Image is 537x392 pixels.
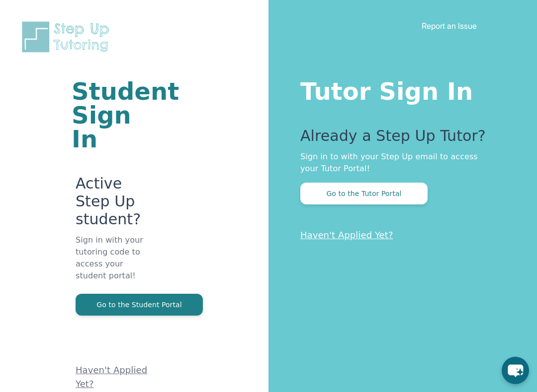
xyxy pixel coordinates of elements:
a: Haven't Applied Yet? [300,230,393,240]
h1: Student Sign In [72,79,149,151]
p: Sign in to with your Step Up email to access your Tutor Portal! [300,151,497,175]
a: Report an Issue [422,21,477,31]
button: chat-button [502,357,529,384]
p: Active Step Up student? [76,175,149,234]
a: Haven't Applied Yet? [76,365,147,389]
a: Go to the Tutor Portal [300,189,428,198]
p: Sign in with your tutoring code to access your student portal! [76,234,149,294]
a: Go to the Student Portal [76,300,203,309]
img: Step Up Tutoring horizontal logo [20,20,115,54]
p: Already a Step Up Tutor? [300,127,497,151]
button: Go to the Tutor Portal [300,183,428,204]
button: Go to the Student Portal [76,294,203,316]
h1: Tutor Sign In [300,75,497,103]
